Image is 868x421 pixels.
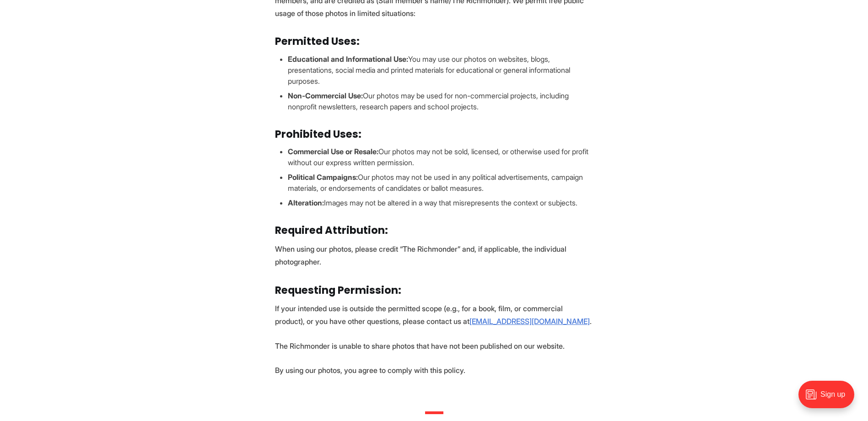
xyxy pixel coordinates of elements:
[275,34,360,49] strong: Permitted Uses:
[275,243,593,268] p: When using our photos, please credit “The Richmonder” and, if applicable, the individual photogra...
[288,54,593,86] li: You may use our photos on websites, blogs, presentations, social media and printed materials for ...
[288,54,408,64] strong: Educational and Informational Use:
[288,146,593,168] li: Our photos may not be sold, licensed, or otherwise used for profit without our express written pe...
[275,340,593,352] p: The Richmonder is unable to share photos that have not been published on our website.
[288,197,593,208] li: Images may not be altered in a way that misrepresents the context or subjects.
[275,302,593,328] p: If your intended use is outside the permitted scope (e.g., for a book, film, or commercial produc...
[275,127,361,141] strong: Prohibited Uses:
[288,173,358,182] strong: Political Campaigns:
[275,283,401,297] strong: Requesting Permission:
[275,223,388,237] strong: Required Attribution:
[275,364,593,377] p: By using our photos, you agree to comply with this policy.
[288,91,363,100] strong: Non-Commercial Use:
[288,90,593,112] li: Our photos may be used for non-commercial projects, including nonprofit newsletters, research pap...
[288,172,593,194] li: Our photos may not be used in any political advertisements, campaign materials, or endorsements o...
[288,147,378,156] strong: Commercial Use or Resale:
[469,317,590,326] a: [EMAIL_ADDRESS][DOMAIN_NAME]
[288,198,324,207] strong: Alteration:
[791,376,868,421] iframe: portal-trigger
